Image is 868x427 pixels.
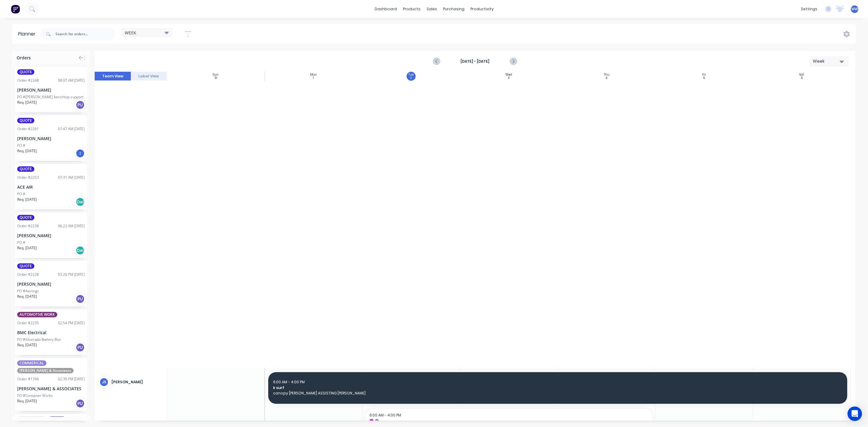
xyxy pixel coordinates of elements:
[17,312,57,317] span: AUTOMOTIVE WORK
[17,240,25,245] div: PO #
[17,55,31,61] span: Orders
[58,78,85,83] div: 08:07 AM [DATE]
[17,191,25,197] div: PO #
[17,87,85,93] div: [PERSON_NAME]
[408,73,414,77] div: Tue
[310,73,317,77] div: Mon
[372,5,400,14] a: dashboard
[17,342,37,348] span: Req. [DATE]
[273,385,842,391] span: k surf
[17,272,39,277] div: Order # 2228
[17,118,34,123] span: QUOTE
[125,30,136,36] span: WEEK
[17,294,37,299] span: Req. [DATE]
[17,175,39,180] div: Order # 2253
[798,5,820,14] div: settings
[703,77,705,80] div: 5
[76,399,85,408] div: PU
[17,398,37,404] span: Req. [DATE]
[702,73,706,77] div: Fri
[810,56,849,67] button: Week
[76,246,85,255] div: Del
[99,378,108,387] div: JS
[112,379,162,385] div: [PERSON_NAME]
[17,100,37,105] span: Req. [DATE]
[17,360,46,366] span: COMMERICAL
[505,73,512,77] div: Wed
[313,77,314,80] div: 1
[18,30,39,38] div: Planner
[17,148,37,154] span: Req. [DATE]
[76,149,85,158] div: I
[400,5,423,14] div: products
[17,329,85,336] div: BMC Electrical
[423,5,440,14] div: sales
[17,385,85,392] div: [PERSON_NAME] & ASSOCIATES
[17,320,39,326] div: Order # 2235
[848,407,862,421] div: Open Intercom Messenger
[17,166,34,172] span: QUOTE
[17,368,74,373] span: [PERSON_NAME] & Associates
[58,223,85,229] div: 06:22 AM [DATE]
[273,391,842,396] span: canopy [PERSON_NAME] ASSISTING [PERSON_NAME]
[17,281,85,287] div: [PERSON_NAME]
[440,5,467,14] div: purchasing
[17,337,61,342] div: PO #Silverado Battery Box
[17,393,53,398] div: PO #Container Works
[17,223,39,229] div: Order # 2238
[604,73,609,77] div: Thu
[467,5,497,14] div: productivity
[76,343,85,352] div: PU
[445,59,505,64] strong: [DATE] - [DATE]
[17,135,85,142] div: [PERSON_NAME]
[76,197,85,206] div: Del
[58,272,85,277] div: 03:26 PM [DATE]
[76,100,85,109] div: PU
[131,72,167,81] button: Label View
[95,72,131,81] button: Team View
[17,78,39,83] div: Order # 2248
[49,416,66,422] span: QUOTE
[17,94,83,100] div: PO #[PERSON_NAME] benchtop support
[213,73,219,77] div: Sun
[17,215,34,220] span: QUOTE
[17,416,46,422] span: Counter Sales
[17,184,85,190] div: ACE AIR
[58,175,85,180] div: 07:31 AM [DATE]
[799,73,804,77] div: Sat
[17,263,34,269] span: QUOTE
[508,77,510,80] div: 3
[605,77,607,80] div: 4
[17,232,85,239] div: [PERSON_NAME]
[813,58,841,64] div: Week
[273,379,305,385] span: 6:00 AM - 4:00 PM
[17,288,39,294] div: PO #Awnings
[214,77,217,80] div: 31
[17,245,37,251] span: Req. [DATE]
[370,413,401,418] span: 6:00 AM - 4:00 PM
[17,376,39,382] div: Order # 1746
[410,77,412,80] div: 2
[17,126,39,132] div: Order # 2261
[11,5,20,14] img: Factory
[58,126,85,132] div: 07:47 AM [DATE]
[58,320,85,326] div: 02:54 PM [DATE]
[801,77,803,80] div: 6
[17,69,34,75] span: QUOTE
[17,197,37,202] span: Req. [DATE]
[17,143,25,148] div: PO #
[851,6,858,12] span: MW
[76,294,85,303] div: PU
[58,376,85,382] div: 02:30 PM [DATE]
[55,28,115,40] input: Search for orders...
